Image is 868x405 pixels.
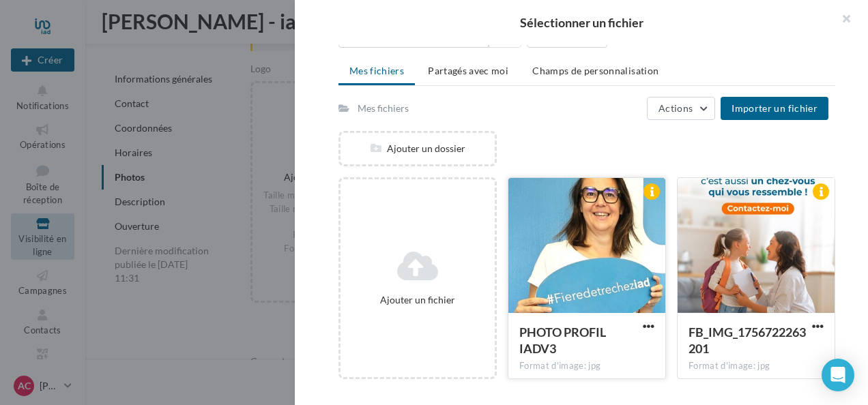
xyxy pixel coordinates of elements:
[349,65,404,76] span: Mes fichiers
[689,360,824,372] div: Format d'image: jpg
[532,65,659,76] span: Champs de personnalisation
[519,325,606,356] span: PHOTO PROFIL IADV3
[647,97,715,120] button: Actions
[732,102,818,114] span: Importer un fichier
[721,97,828,120] button: Importer un fichier
[341,142,495,155] div: Ajouter un dossier
[317,16,846,29] h2: Sélectionner un fichier
[358,102,409,115] div: Mes fichiers
[659,102,693,114] span: Actions
[519,360,654,372] div: Format d'image: jpg
[428,65,508,76] span: Partagés avec moi
[822,359,854,391] div: Open Intercom Messenger
[346,293,489,307] div: Ajouter un fichier
[689,325,806,356] span: FB_IMG_1756722263201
